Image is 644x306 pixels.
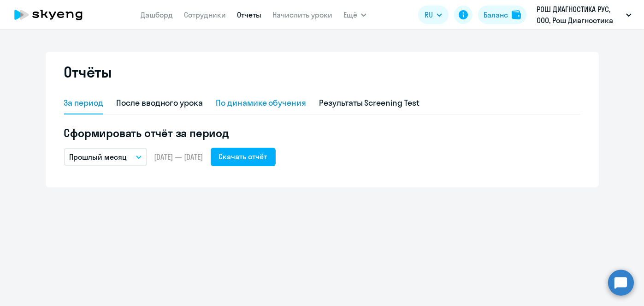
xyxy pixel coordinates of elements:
[537,4,622,26] p: РОШ ДИАГНОСТИКА РУС, ООО, Рош Диагностика постоплата
[272,10,332,19] a: Начислить уроки
[237,10,261,19] a: Отчеты
[425,9,433,20] span: RU
[211,148,276,166] button: Скачать отчёт
[484,9,508,20] div: Баланс
[154,152,203,162] span: [DATE] — [DATE]
[64,97,104,109] div: За период
[478,6,526,24] button: Балансbalance
[184,10,226,19] a: Сотрудники
[64,148,147,166] button: Прошлый месяц
[64,126,580,140] h5: Сформировать отчёт за период
[116,97,203,109] div: После вводного урока
[343,9,357,20] span: Ещё
[216,97,306,109] div: По динамике обучения
[219,151,267,162] div: Скачать отчёт
[319,97,419,109] div: Результаты Screening Test
[141,10,173,19] a: Дашборд
[532,4,636,26] button: РОШ ДИАГНОСТИКА РУС, ООО, Рош Диагностика постоплата
[418,6,449,24] button: RU
[70,151,127,162] p: Прошлый месяц
[64,63,112,81] h2: Отчёты
[512,10,521,19] img: balance
[343,6,366,24] button: Ещё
